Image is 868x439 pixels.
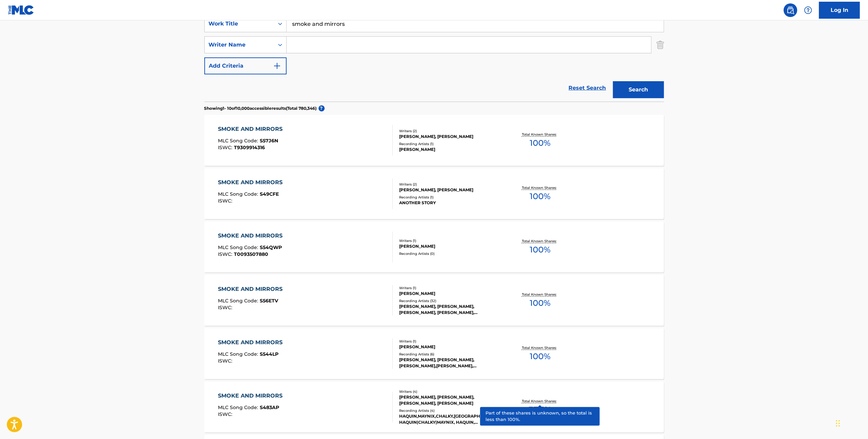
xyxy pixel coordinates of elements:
[260,138,278,144] span: S57J6N
[204,382,664,433] a: SMOKE AND MIRRORSMLC Song Code:S483APISWC:Writers (4)[PERSON_NAME], [PERSON_NAME], [PERSON_NAME],...
[786,6,795,14] img: search
[218,358,234,364] span: ISWC :
[218,404,260,410] span: MLC Song Code :
[218,285,286,293] div: SMOKE AND MIRRORS
[218,392,286,400] div: SMOKE AND MIRRORS
[218,411,234,417] span: ISWC :
[530,137,550,149] span: 100 %
[399,128,502,134] div: Writers ( 2 )
[260,191,279,197] span: S49CFE
[530,190,550,203] span: 100 %
[218,144,234,151] span: ISWC :
[522,399,558,404] p: Total Known Shares:
[260,351,278,357] span: S544LP
[204,168,664,219] a: SMOKE AND MIRRORSMLC Song Code:S49CFEISWC:Writers (2)[PERSON_NAME], [PERSON_NAME]Recording Artist...
[218,351,260,357] span: MLC Song Code :
[260,404,279,410] span: S483AP
[204,328,664,379] a: SMOKE AND MIRRORSMLC Song Code:S544LPISWC:Writers (1)[PERSON_NAME]Recording Artists (6)[PERSON_NA...
[204,115,664,166] a: SMOKE AND MIRRORSMLC Song Code:S57J6NISWC:T9309914316Writers (2)[PERSON_NAME], [PERSON_NAME]Recor...
[530,244,550,256] span: 100 %
[218,125,286,133] div: SMOKE AND MIRRORS
[204,15,664,102] form: Search Form
[218,298,260,304] span: MLC Song Code :
[834,406,868,439] iframe: Chat Widget
[399,146,502,153] div: [PERSON_NAME]
[522,239,558,244] p: Total Known Shares:
[204,57,287,74] button: Add Criteria
[804,6,812,14] img: help
[273,62,281,70] img: 9d2ae6d4665cec9f34b9.svg
[399,303,502,316] div: [PERSON_NAME], [PERSON_NAME], [PERSON_NAME], [PERSON_NAME], [PERSON_NAME]
[657,36,664,53] img: Delete Criterion
[399,238,502,243] div: Writers ( 1 )
[836,413,840,434] div: Drag
[218,198,234,204] span: ISWC :
[218,338,286,347] div: SMOKE AND MIRRORS
[218,138,260,144] span: MLC Song Code :
[209,41,270,49] div: Writer Name
[399,339,502,344] div: Writers ( 1 )
[399,187,502,193] div: [PERSON_NAME], [PERSON_NAME]
[399,200,502,206] div: ANOTHER STORY
[204,275,664,326] a: SMOKE AND MIRRORSMLC Song Code:S56ETVISWC:Writers (1)[PERSON_NAME]Recording Artists (32)[PERSON_N...
[218,178,286,187] div: SMOKE AND MIRRORS
[399,141,502,146] div: Recording Artists ( 1 )
[522,185,558,190] p: Total Known Shares:
[399,408,502,413] div: Recording Artists ( 4 )
[399,182,502,187] div: Writers ( 2 )
[399,251,502,256] div: Recording Artists ( 0 )
[565,81,610,95] a: Reset Search
[218,304,234,311] span: ISWC :
[319,105,325,111] span: ?
[522,345,558,350] p: Total Known Shares:
[529,404,551,416] span: 37.5 %
[819,2,860,19] a: Log In
[522,132,558,137] p: Total Known Shares:
[260,244,282,250] span: S54QWP
[218,251,234,257] span: ISWC :
[399,389,502,394] div: Writers ( 4 )
[8,5,34,15] img: MLC Logo
[522,292,558,297] p: Total Known Shares:
[399,352,502,357] div: Recording Artists ( 6 )
[530,350,550,363] span: 100 %
[209,20,270,28] div: Work Title
[399,413,502,425] div: HAQUIN,MAYNIX,CHALKY,[GEOGRAPHIC_DATA], HAQUIN|CHALKY|MAYNIX, HAQUIN, CHALKY,HAQUIN,MAYNIX
[801,3,815,17] div: Help
[399,344,502,350] div: [PERSON_NAME]
[218,232,286,240] div: SMOKE AND MIRRORS
[613,81,664,98] button: Search
[204,222,664,273] a: SMOKE AND MIRRORSMLC Song Code:S54QWPISWC:T0093507880Writers (1)[PERSON_NAME]Recording Artists (0...
[204,105,317,111] p: Showing 1 - 10 of 10,000 accessible results (Total 780,346 )
[399,394,502,406] div: [PERSON_NAME], [PERSON_NAME], [PERSON_NAME], [PERSON_NAME]
[399,243,502,249] div: [PERSON_NAME]
[399,291,502,297] div: [PERSON_NAME]
[218,191,260,197] span: MLC Song Code :
[530,297,550,309] span: 100 %
[399,285,502,291] div: Writers ( 1 )
[399,134,502,140] div: [PERSON_NAME], [PERSON_NAME]
[234,251,268,257] span: T0093507880
[399,195,502,200] div: Recording Artists ( 1 )
[260,298,278,304] span: S56ETV
[218,244,260,250] span: MLC Song Code :
[784,3,797,17] a: Public Search
[234,144,265,151] span: T9309914316
[399,298,502,303] div: Recording Artists ( 32 )
[399,357,502,369] div: [PERSON_NAME], [PERSON_NAME], [PERSON_NAME],[PERSON_NAME], [PERSON_NAME], [PERSON_NAME]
